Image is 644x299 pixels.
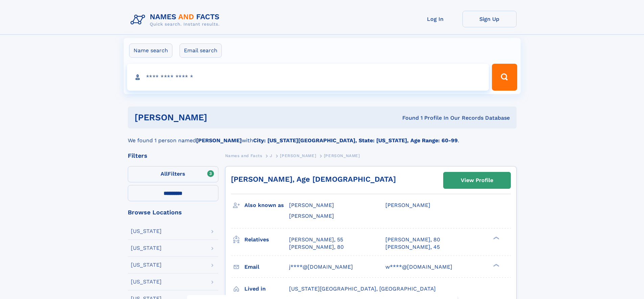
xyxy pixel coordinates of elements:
div: [US_STATE] [131,229,162,234]
div: Filters [128,153,218,159]
div: ❯ [492,263,500,267]
a: View Profile [444,172,510,188]
span: [PERSON_NAME] [385,202,430,208]
span: [PERSON_NAME] [289,213,334,219]
a: [PERSON_NAME], 55 [289,236,343,243]
button: Search Button [492,64,517,91]
span: [PERSON_NAME] [324,153,360,158]
div: We found 1 person named with . [128,128,517,145]
label: Email search [180,43,222,58]
a: [PERSON_NAME], Age [DEMOGRAPHIC_DATA] [231,175,396,183]
div: ❯ [492,236,500,240]
input: search input [127,64,489,91]
b: City: [US_STATE][GEOGRAPHIC_DATA], State: [US_STATE], Age Range: 60-99 [253,137,458,144]
span: [US_STATE][GEOGRAPHIC_DATA], [GEOGRAPHIC_DATA] [289,286,436,292]
div: [US_STATE] [131,279,162,285]
a: [PERSON_NAME], 45 [385,243,440,251]
a: [PERSON_NAME], 80 [385,236,440,243]
div: [US_STATE] [131,262,162,268]
span: [PERSON_NAME] [280,153,316,158]
div: Browse Locations [128,209,218,215]
h3: Email [244,261,289,273]
label: Filters [128,166,218,182]
span: [PERSON_NAME] [289,202,334,208]
a: Log In [408,11,462,27]
h3: Lived in [244,283,289,295]
a: [PERSON_NAME] [280,151,316,160]
label: Name search [129,43,172,58]
div: View Profile [461,173,493,188]
h1: [PERSON_NAME] [135,113,305,122]
h3: Also known as [244,200,289,211]
span: All [161,171,168,177]
h3: Relatives [244,234,289,245]
a: Sign Up [462,11,517,27]
img: Logo Names and Facts [128,11,225,29]
b: [PERSON_NAME] [196,137,242,144]
div: [US_STATE] [131,245,162,251]
a: [PERSON_NAME], 80 [289,243,344,251]
a: Names and Facts [225,151,262,160]
div: Found 1 Profile In Our Records Database [305,114,510,122]
span: J [270,153,272,158]
a: J [270,151,272,160]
